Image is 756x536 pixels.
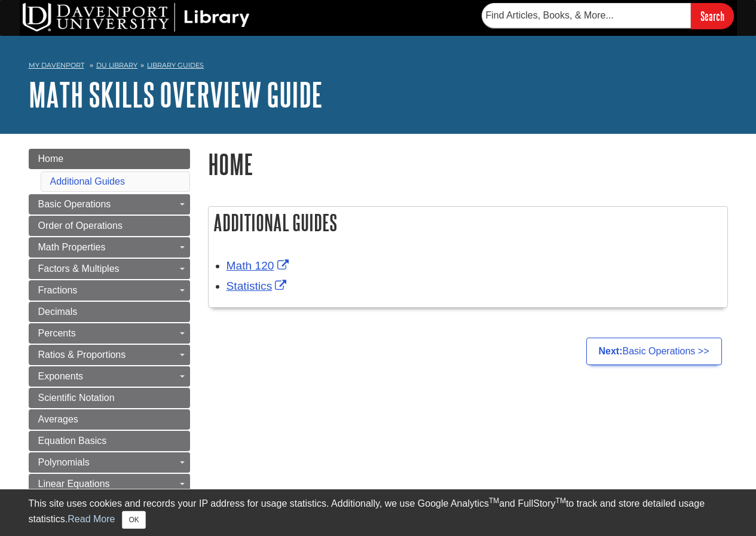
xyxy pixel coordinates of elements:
[38,285,78,295] span: Fractions
[38,393,115,403] span: Scientific Notation
[29,452,190,473] a: Polynomials
[38,436,107,446] span: Equation Basics
[23,3,250,32] img: DU Library
[29,474,190,494] a: Linear Equations
[29,280,190,301] a: Fractions
[29,149,190,169] a: Home
[29,302,190,322] a: Decimals
[556,497,566,505] sup: TM
[209,207,727,238] h2: Additional Guides
[489,497,499,505] sup: TM
[599,346,623,356] strong: Next:
[29,194,190,215] a: Basic Operations
[29,366,190,387] a: Exponents
[38,242,106,252] span: Math Properties
[38,371,84,381] span: Exponents
[50,176,125,186] a: Additional Guides
[38,414,78,424] span: Averages
[38,479,110,489] span: Linear Equations
[29,259,190,279] a: Factors & Multiples
[38,154,64,164] span: Home
[147,61,204,69] a: Library Guides
[29,497,728,529] div: This site uses cookies and records your IP address for usage statistics. Additionally, we use Goo...
[691,3,734,29] input: Search
[208,149,728,179] h1: Home
[38,328,76,338] span: Percents
[38,307,78,317] span: Decimals
[96,61,137,69] a: DU Library
[227,280,290,292] a: Link opens in new window
[29,431,190,451] a: Equation Basics
[38,457,90,467] span: Polynomials
[29,345,190,365] a: Ratios & Proportions
[68,514,115,524] a: Read More
[29,237,190,258] a: Math Properties
[29,323,190,344] a: Percents
[38,199,111,209] span: Basic Operations
[38,264,120,274] span: Factors & Multiples
[227,259,292,272] a: Link opens in new window
[29,76,323,113] a: Math Skills Overview Guide
[122,511,145,529] button: Close
[29,60,84,71] a: My Davenport
[482,3,734,29] form: Searches DU Library's articles, books, and more
[482,3,691,28] input: Find Articles, Books, & More...
[38,350,126,360] span: Ratios & Proportions
[29,388,190,408] a: Scientific Notation
[29,57,728,76] nav: breadcrumb
[29,409,190,430] a: Averages
[29,216,190,236] a: Order of Operations
[586,338,722,365] a: Next:Basic Operations >>
[38,220,123,231] span: Order of Operations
